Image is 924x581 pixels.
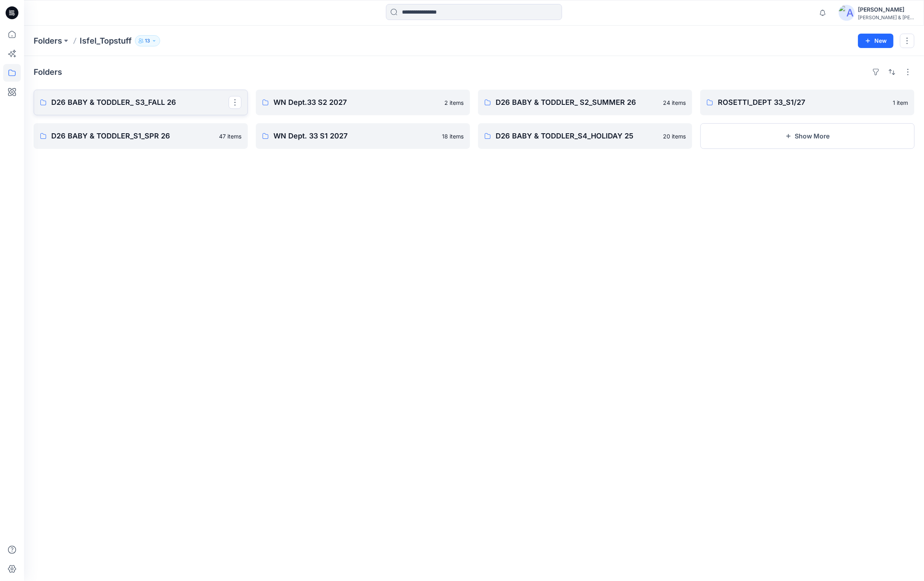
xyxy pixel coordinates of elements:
p: WN Dept.33 S2 2027 [273,97,440,108]
p: D26 BABY & TODDLER_ S3_FALL 26 [51,97,229,108]
div: [PERSON_NAME] & [PERSON_NAME] [858,14,914,20]
button: New [858,34,894,48]
div: [PERSON_NAME] [858,5,914,14]
p: 24 items [663,98,686,107]
a: D26 BABY & TODDLER_S1_SPR 2647 items [34,123,248,149]
p: ROSETTI_DEPT 33_S1/27 [718,97,888,108]
p: D26 BABY & TODDLER_ S2_SUMMER 26 [496,97,658,108]
p: 1 item [893,98,908,107]
p: 13 [145,36,150,45]
p: D26 BABY & TODDLER_S1_SPR 26 [51,130,214,142]
a: WN Dept. 33 S1 202718 items [256,123,470,149]
p: D26 BABY & TODDLER_S4_HOLIDAY 25 [496,130,658,142]
p: 47 items [219,132,241,140]
a: WN Dept.33 S2 20272 items [256,90,470,115]
a: D26 BABY & TODDLER_ S3_FALL 26 [34,90,248,115]
p: 20 items [663,132,686,140]
p: 18 items [442,132,464,140]
a: ROSETTI_DEPT 33_S1/271 item [700,90,914,115]
a: D26 BABY & TODDLER_ S2_SUMMER 2624 items [478,90,692,115]
button: 13 [135,35,160,46]
p: Isfel_Topstuff [80,35,132,46]
a: Folders [34,35,62,46]
p: WN Dept. 33 S1 2027 [273,130,437,142]
img: avatar [839,5,855,21]
h4: Folders [34,67,62,77]
a: D26 BABY & TODDLER_S4_HOLIDAY 2520 items [478,123,692,149]
button: Show More [700,123,914,149]
p: 2 items [444,98,464,107]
